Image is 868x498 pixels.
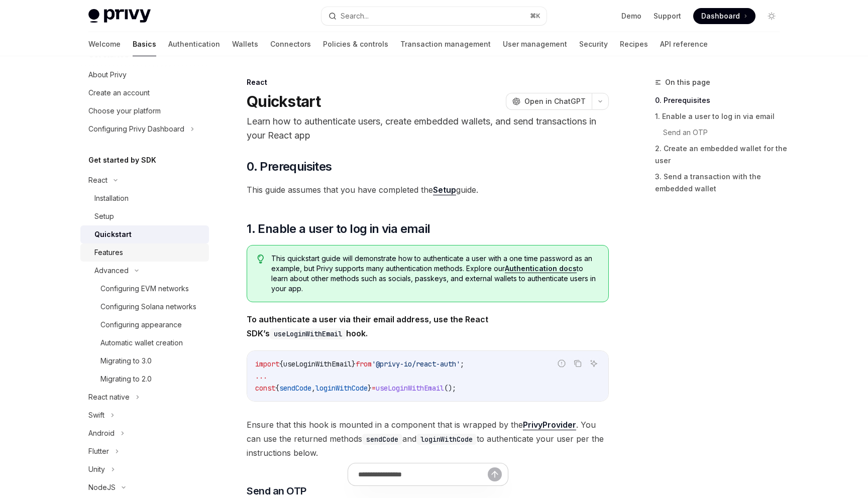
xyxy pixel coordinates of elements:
span: (); [444,384,456,393]
a: Quickstart [80,225,209,243]
div: Android [88,427,115,439]
a: Authentication docs [505,264,577,273]
a: Welcome [88,32,121,56]
span: ... [255,371,267,381]
span: } [352,359,356,368]
div: Migrating to 3.0 [100,355,152,367]
a: 3. Send a transaction with the embedded wallet [655,169,788,197]
a: Support [654,11,681,21]
a: Authentication [168,32,220,56]
a: 0. Prerequisites [655,92,788,108]
a: PrivyProvider [523,420,576,430]
div: Advanced [94,265,129,277]
button: Report incorrect code [555,357,568,370]
span: '@privy-io/react-auth' [372,359,460,368]
a: Policies & controls [323,32,388,56]
span: useLoginWithEmail [283,359,352,368]
code: useLoginWithEmail [270,328,346,339]
div: Automatic wallet creation [100,337,183,349]
span: from [356,359,372,368]
span: loginWithCode [315,384,368,393]
a: User management [503,32,567,56]
a: Wallets [232,32,258,56]
a: Connectors [270,32,311,56]
p: Learn how to authenticate users, create embedded wallets, and send transactions in your React app [247,114,609,143]
a: Migrating to 2.0 [80,370,209,388]
div: Quickstart [94,228,132,240]
span: sendCode [279,384,311,393]
a: Migrating to 3.0 [80,352,209,370]
svg: Tip [257,255,264,264]
span: { [275,384,279,393]
button: Copy the contents from the code block [571,357,584,370]
div: Swift [88,409,104,421]
img: light logo [88,9,151,23]
span: } [368,384,372,393]
a: Configuring appearance [80,316,209,334]
strong: To authenticate a user via their email address, use the React SDK’s hook. [247,314,488,338]
a: Installation [80,189,209,207]
div: Installation [94,192,129,204]
div: Configuring appearance [100,319,182,331]
span: Open in ChatGPT [524,96,586,106]
span: = [372,384,376,393]
div: Configuring Solana networks [100,301,196,313]
button: Ask AI [587,357,600,370]
div: Configuring Privy Dashboard [88,123,184,135]
div: Choose your platform [88,105,161,117]
code: loginWithCode [416,434,477,445]
a: Automatic wallet creation [80,334,209,352]
span: 1. Enable a user to log in via email [247,221,430,237]
button: Send message [488,467,502,481]
a: Send an OTP [663,125,788,141]
div: Unity [88,463,105,475]
div: NodeJS [88,481,116,493]
a: Recipes [620,32,648,56]
button: Toggle dark mode [764,8,780,24]
h1: Quickstart [247,92,321,110]
div: Configuring EVM networks [100,283,189,295]
a: 2. Create an embedded wallet for the user [655,141,788,169]
span: useLoginWithEmail [376,384,444,393]
a: Basics [133,32,156,56]
div: Search... [341,10,369,22]
span: This guide assumes that you have completed the guide. [247,183,609,197]
a: Features [80,243,209,262]
div: Migrating to 2.0 [100,373,152,385]
div: Features [94,246,123,259]
div: Create an account [88,87,150,99]
span: This quickstart guide will demonstrate how to authenticate a user with a one time password as an ... [271,254,598,294]
div: Setup [94,210,114,222]
a: API reference [660,32,708,56]
button: Open in ChatGPT [506,93,592,110]
span: const [255,384,275,393]
a: Choose your platform [80,102,209,120]
span: { [279,359,283,368]
button: Search...⌘K [321,7,547,25]
span: On this page [665,76,710,88]
a: Dashboard [693,8,755,24]
span: , [311,384,315,393]
code: sendCode [362,434,402,445]
a: Configuring EVM networks [80,280,209,298]
a: Configuring Solana networks [80,298,209,316]
a: Security [579,32,608,56]
span: import [255,359,279,368]
a: Create an account [80,84,209,102]
span: 0. Prerequisites [247,159,332,175]
a: Setup [80,207,209,225]
div: React [247,77,609,87]
div: React [88,174,107,186]
div: React native [88,391,130,403]
span: Dashboard [701,11,740,21]
a: Transaction management [400,32,491,56]
a: Setup [433,185,456,195]
span: Ensure that this hook is mounted in a component that is wrapped by the . You can use the returned... [247,418,609,460]
a: Demo [621,11,641,21]
h5: Get started by SDK [88,154,156,166]
span: ⌘ K [530,12,540,20]
a: About Privy [80,66,209,84]
div: Flutter [88,445,109,457]
a: 1. Enable a user to log in via email [655,108,788,125]
div: About Privy [88,69,127,81]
